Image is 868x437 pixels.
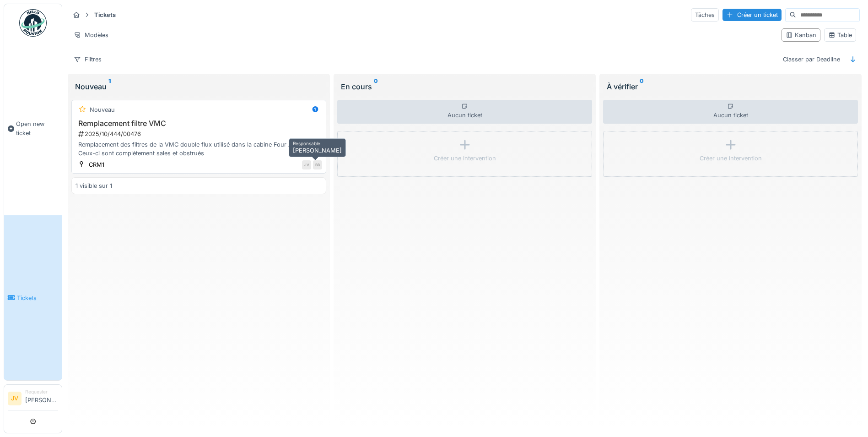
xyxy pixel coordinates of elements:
div: 2025/10/444/00476 [77,130,322,138]
div: Nouveau [90,105,115,114]
div: Aucun ticket [603,100,858,124]
div: JV [302,160,311,169]
li: JV [8,392,22,405]
div: Filtres [70,53,106,66]
div: Tâches [691,8,719,22]
div: Créer une intervention [700,154,762,163]
span: Open new ticket [16,120,58,137]
div: Nouveau [75,81,323,92]
img: Badge_color-CXgf-gQk.svg [19,9,47,37]
sup: 1 [108,81,111,92]
div: BB [313,160,322,169]
a: Open new ticket [4,42,62,215]
div: Modèles [70,28,113,42]
a: JV Requester[PERSON_NAME] [8,388,58,410]
strong: Tickets [91,11,119,19]
div: Créer un ticket [722,9,782,21]
div: CRM1 [89,160,104,169]
div: Remplacement des filtres de la VMC double flux utilisé dans la cabine Four Alu Ceux-ci sont compl... [75,140,322,158]
div: [PERSON_NAME] [293,146,342,155]
li: [PERSON_NAME] [25,388,58,408]
a: Tickets [4,215,62,380]
div: Créer une intervention [434,154,496,163]
h6: Responsable [293,141,342,146]
div: Table [828,31,852,39]
div: Classer par Deadline [779,53,844,66]
sup: 0 [374,81,378,92]
span: Tickets [17,294,58,302]
div: 1 visible sur 1 [75,181,112,190]
h3: Remplacement filtre VMC [75,119,322,128]
div: En cours [341,81,588,92]
div: Requester [25,388,58,395]
div: Aucun ticket [337,100,592,124]
div: À vérifier [607,81,854,92]
div: Kanban [786,31,816,39]
sup: 0 [640,81,644,92]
